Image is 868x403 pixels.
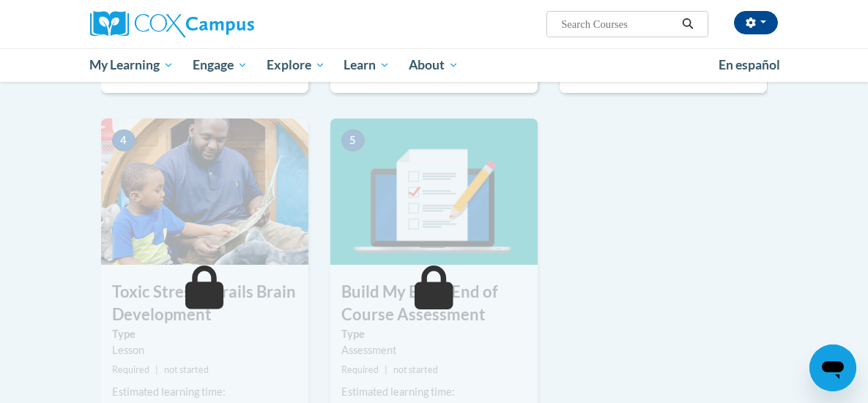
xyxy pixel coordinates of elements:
a: Cox Campus [90,11,305,37]
label: Type [112,326,297,342]
span: My Learning [89,56,174,74]
span: Learn [344,56,390,74]
div: Estimated learning time: [341,384,527,400]
button: Account Settings [734,11,778,34]
span: not started [393,364,438,375]
span: Explore [267,56,325,74]
h3: Build My Brain End of Course Assessment [330,281,538,326]
span: not started [164,364,209,375]
iframe: Button to launch messaging window [809,344,856,391]
label: Type [341,326,527,342]
div: Assessment [341,342,527,358]
span: | [385,364,387,375]
a: About [399,48,468,82]
a: Learn [334,48,399,82]
span: Required [341,364,379,375]
a: Explore [257,48,335,82]
span: Required [112,364,149,375]
h3: Toxic Stress Derails Brain Development [101,281,308,326]
a: Engage [183,48,257,82]
span: Engage [193,56,248,74]
span: | [155,364,158,375]
img: Course Image [330,118,538,265]
a: My Learning [81,48,184,82]
span: About [409,56,459,74]
a: En español [709,50,790,80]
input: Search Courses [560,15,677,33]
span: 5 [341,129,365,151]
div: Main menu [79,48,790,82]
img: Cox Campus [90,11,254,37]
span: En español [719,57,780,72]
button: Search [677,15,699,33]
span: 4 [112,129,136,151]
div: Estimated learning time: [112,384,297,400]
img: Course Image [101,118,308,265]
div: Lesson [112,342,297,358]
